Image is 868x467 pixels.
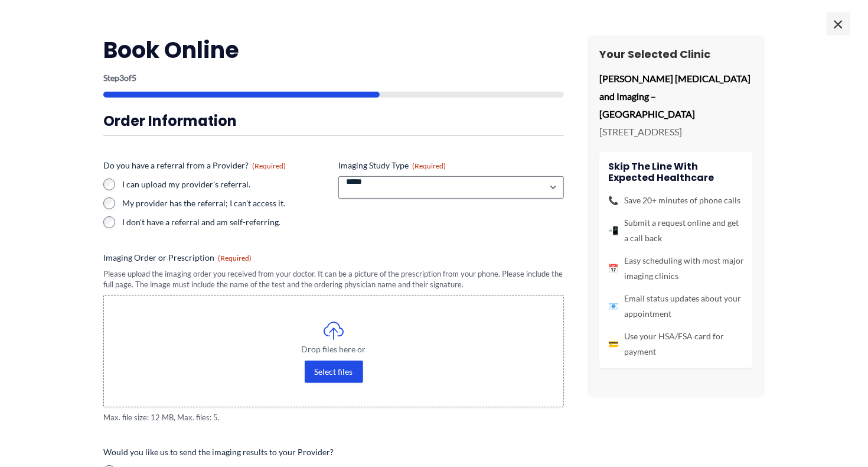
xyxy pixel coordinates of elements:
[608,329,744,359] li: Use your HSA/FSA card for payment
[103,446,334,458] legend: Would you like us to send the imaging results to your Provider?
[608,193,744,208] li: Save 20+ minutes of phone calls
[608,291,744,322] li: Email status updates about your appointment
[103,412,564,423] span: Max. file size: 12 MB, Max. files: 5.
[132,73,136,83] span: 5
[103,35,564,64] h2: Book Online
[608,161,744,183] h4: Skip the line with Expected Healthcare
[608,336,618,352] span: 💳
[338,160,564,171] label: Imaging Study Type
[608,261,618,276] span: 📅
[103,268,564,290] div: Please upload the imaging order you received from your doctor. It can be a picture of the prescri...
[599,70,753,122] p: [PERSON_NAME] [MEDICAL_DATA] and Imaging – [GEOGRAPHIC_DATA]
[252,161,286,170] span: (Required)
[119,73,124,83] span: 3
[608,223,618,238] span: 📲
[122,216,329,228] label: I don't have a referral and am self-referring.
[122,197,329,209] label: My provider has the referral; I can't access it.
[608,193,618,208] span: 📞
[103,74,564,82] p: Step of
[599,47,753,61] h3: Your Selected Clinic
[599,123,753,141] p: [STREET_ADDRESS]
[305,361,363,383] button: select files, imaging order or prescription(required)
[103,252,564,264] label: Imaging Order or Prescription
[103,112,564,130] h3: Order Information
[608,253,744,284] li: Easy scheduling with most major imaging clinics
[128,345,540,354] span: Drop files here or
[608,215,744,246] li: Submit a request online and get a call back
[827,12,850,35] span: ×
[218,254,252,262] span: (Required)
[103,160,286,171] legend: Do you have a referral from a Provider?
[608,299,618,314] span: 📧
[122,179,329,190] label: I can upload my provider's referral.
[412,161,446,170] span: (Required)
